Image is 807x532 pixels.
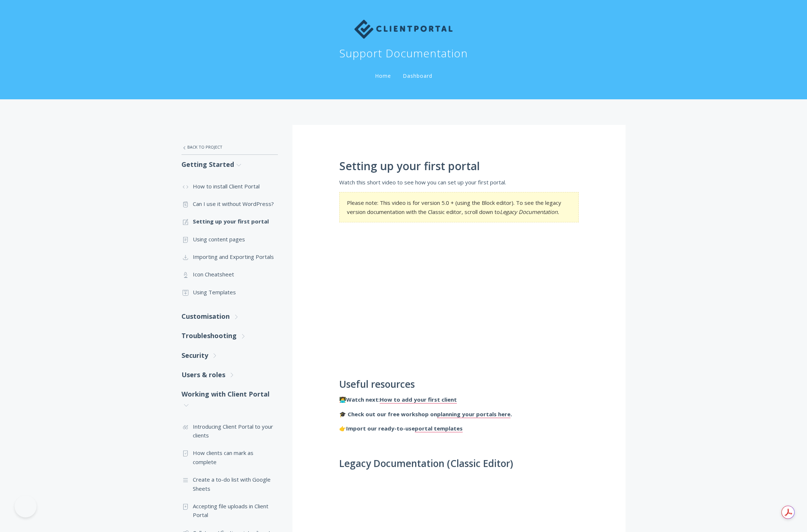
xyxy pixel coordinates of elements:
h2: Useful resources [339,379,579,390]
a: Customisation [181,307,278,326]
h2: Legacy Documentation (Classic Editor) [339,458,579,469]
a: Importing and Exporting Portals [181,248,278,265]
strong: Watch next: [346,396,457,403]
a: Setting up your first portal [181,213,278,230]
p: Watch this short video to see how you can set up your first portal. [339,178,579,187]
a: Can I use it without WordPress? [181,195,278,213]
a: How to add your first client [380,396,457,403]
a: How clients can mark as complete [181,444,278,471]
em: Legacy Documentation. [500,208,559,215]
a: Accepting file uploads in Client Portal [181,497,278,524]
a: Icon Cheatsheet [181,265,278,283]
strong: 🎓 Check out our free workshop on . [339,410,512,418]
section: Please note: This video is for version 5.0 + (using the Block editor). To see the legacy version ... [339,192,579,222]
a: Using Templates [181,283,278,301]
p: 👩‍💻 [339,395,579,404]
a: Troubleshooting [181,326,278,345]
iframe: Toggle Customer Support [15,495,37,517]
p: 👉 [339,424,579,433]
a: Introducing Client Portal to your clients [181,418,278,444]
a: Users & roles [181,365,278,384]
iframe: Setting Up Your First Client Portal [339,233,579,368]
a: Security [181,346,278,365]
a: Create a to-do list with Google Sheets [181,471,278,497]
a: portal templates [415,425,463,432]
strong: Import our ready-to-use [346,425,463,432]
a: Getting Started [181,155,278,174]
a: Home [374,72,393,79]
a: planning your portals here [437,410,510,418]
h1: Support Documentation [339,46,468,61]
a: Working with Client Portal [181,384,278,415]
a: Back to Project [181,139,278,155]
a: How to install Client Portal [181,177,278,195]
h1: Setting up your first portal [339,160,579,172]
a: Dashboard [401,72,434,79]
a: Using content pages [181,230,278,248]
